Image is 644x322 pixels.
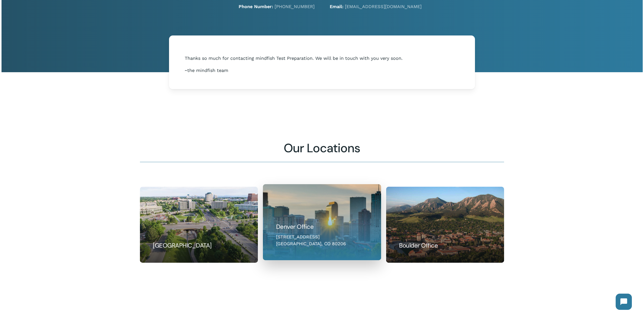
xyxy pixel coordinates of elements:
a: [PHONE_NUMBER] [275,4,315,9]
h2: Our Locations [140,141,504,156]
iframe: Chatbot [611,289,637,315]
a: [EMAIL_ADDRESS][DOMAIN_NAME] [345,4,422,9]
strong: Email: [330,4,343,9]
strong: Phone Number: [239,4,273,9]
div: Thanks so much for contacting mindfish Test Preparation. We will be in touch with you very soon. ... [185,55,459,73]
